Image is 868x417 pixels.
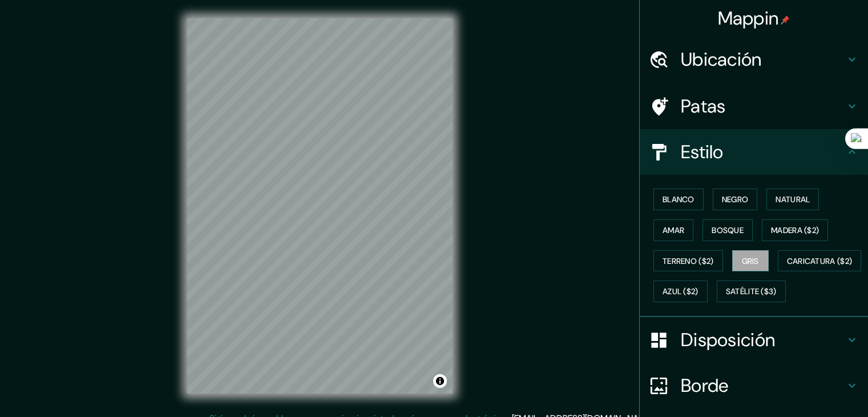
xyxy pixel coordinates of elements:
font: Disposición [681,328,775,352]
font: Blanco [663,194,695,205]
div: Disposición [640,317,868,363]
font: Patas [681,94,726,118]
button: Caricatura ($2) [778,250,862,272]
font: Madera ($2) [771,225,819,235]
font: Caricatura ($2) [787,256,853,266]
div: Borde [640,363,868,408]
font: Estilo [681,140,724,164]
button: Natural [766,189,819,210]
button: Gris [732,250,769,272]
div: Estilo [640,129,868,175]
font: Bosque [712,225,744,235]
button: Negro [713,189,758,210]
font: Mappin [718,6,779,30]
font: Amar [663,225,684,235]
button: Terreno ($2) [653,250,723,272]
font: Ubicación [681,47,762,71]
button: Madera ($2) [762,219,828,241]
canvas: Mapa [187,18,453,394]
iframe: Lanzador de widgets de ayuda [766,372,855,404]
font: Terreno ($2) [663,256,714,266]
button: Amar [653,219,693,241]
div: Patas [640,83,868,129]
font: Borde [681,374,729,398]
font: Natural [776,194,810,205]
button: Azul ($2) [653,280,708,302]
div: Ubicación [640,37,868,82]
button: Bosque [703,219,753,241]
font: Satélite ($3) [726,287,777,297]
font: Negro [722,194,749,205]
button: Activar o desactivar atribución [433,374,447,388]
button: Satélite ($3) [717,280,786,302]
img: pin-icon.png [781,15,790,25]
font: Azul ($2) [663,287,699,297]
font: Gris [742,256,759,266]
button: Blanco [653,189,704,210]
